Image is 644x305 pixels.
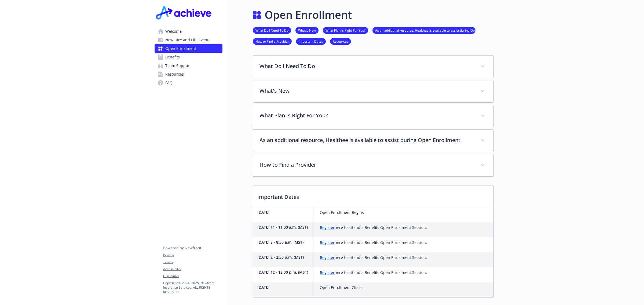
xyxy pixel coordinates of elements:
p: [DATE] 2 - 2:30 p.m. (MST) [257,254,311,260]
p: Open Enrollment Begins [320,209,364,216]
span: Team Support [165,61,191,70]
a: Register [320,240,335,245]
p: As an additional resource, Healthee is available to assist during Open Enrollment [259,136,474,144]
p: [DATE] 11 - 11:30 a.m. (MST) [257,224,311,230]
a: Team Support [155,61,222,70]
a: As an additional resource, Healthee is available to assist during Open Enrollment [372,28,475,33]
p: What Plan Is Right For You? [259,111,474,120]
a: Register [320,225,335,230]
p: here to attend a Benefits Open Enrollment Session. [320,224,427,231]
p: [DATE] 12 - 12:30 p.m. (MST) [257,269,311,275]
span: FAQs [165,79,174,87]
span: Benefits [165,53,180,61]
p: What's New [259,87,474,95]
a: Register [320,255,335,260]
a: Resources [155,70,222,79]
a: Register [320,270,335,275]
span: Resources [165,70,184,79]
span: New Hire and Life Events [165,36,210,44]
p: Copyright © 2024 - 2025 , Newfront Insurance Services, ALL RIGHTS RESERVED [163,281,222,294]
a: Disclaimer [163,274,222,278]
div: How to Find a Provider [253,154,493,176]
a: Privacy [163,253,222,258]
p: How to Find a Provider [259,161,474,169]
a: How to Find a Provider [253,39,292,44]
p: Important Dates [253,185,493,205]
a: Important Dates [296,39,326,44]
a: What's New [295,28,319,33]
p: here to attend a Benefits Open Enrollment Session. [320,239,427,246]
p: here to attend a Benefits Open Enrollment Session. [320,269,427,276]
a: FAQs [155,79,222,87]
a: Terms [163,260,222,265]
p: What Do I Need To Do [259,62,474,70]
a: Resources [330,39,351,44]
p: [DATE] [257,209,311,215]
a: New Hire and Life Events [155,36,222,44]
a: Benefits [155,53,222,61]
p: [DATE] [257,284,311,290]
div: What Plan Is Right For You? [253,105,493,127]
div: What's New [253,80,493,102]
p: [DATE] 8 - 8:30 a.m. (MST) [257,239,311,245]
div: As an additional resource, Healthee is available to assist during Open Enrollment [253,130,493,152]
h1: Open Enrollment [265,7,352,23]
p: here to attend a Benefits Open Enrollment Session. [320,254,427,261]
span: Open Enrollment [165,44,196,53]
a: Accessibility [163,267,222,271]
a: Welcome [155,27,222,36]
a: What Plan Is Right For You? [323,28,368,33]
div: What Do I Need To Do [253,56,493,78]
a: What Do I Need To Do [253,28,291,33]
span: Welcome [165,27,182,36]
a: Open Enrollment [155,44,222,53]
p: Open Enrollment Closes [320,284,363,291]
